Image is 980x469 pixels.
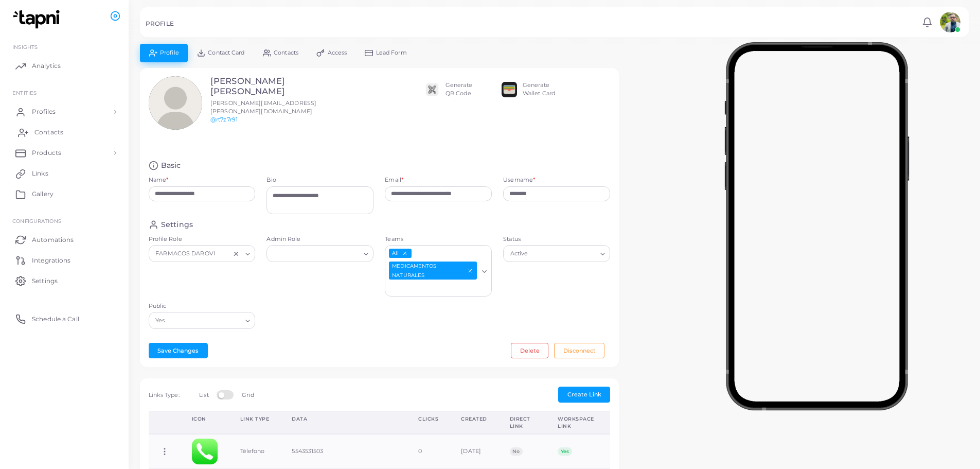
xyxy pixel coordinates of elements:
[199,391,208,399] label: List
[446,81,472,98] div: Generate QR Code
[32,148,61,158] span: Products
[154,316,167,326] span: Yes
[937,12,963,32] a: avatar
[266,176,373,184] label: Bio
[292,415,396,423] div: Data
[8,250,121,270] a: Integrations
[149,343,208,358] button: Save Changes
[558,387,610,402] button: Create Link
[192,439,218,464] img: phone.png
[376,50,407,56] span: Lead Form
[8,308,121,329] a: Schedule a Call
[167,315,241,326] input: Search for option
[8,101,121,122] a: Profiles
[8,229,121,250] a: Automations
[467,267,474,274] button: Deselect MEDICAMENTOS NATURALES
[242,391,254,399] label: Grid
[8,184,121,204] a: Gallery
[401,250,408,257] button: Deselect All
[280,434,407,468] td: 5543531503
[149,312,256,328] div: Search for option
[8,122,121,143] a: Contacts
[503,176,535,184] label: Username
[149,391,180,398] span: Links Type:
[32,256,70,265] span: Integrations
[9,10,66,29] img: logo
[32,61,61,71] span: Analytics
[450,434,498,468] td: [DATE]
[510,415,535,429] div: Direct Link
[210,99,316,115] span: [PERSON_NAME][EMAIL_ADDRESS][PERSON_NAME][DOMAIN_NAME]
[389,262,477,280] span: MEDICAMENTOS NATURALES
[8,163,121,184] a: Links
[32,189,54,199] span: Gallery
[511,343,548,358] button: Delete
[149,302,256,310] label: Public
[510,447,523,456] span: No
[328,50,347,56] span: Access
[149,235,256,244] label: Profile Role
[229,434,281,468] td: Télefono
[266,245,373,262] div: Search for option
[161,220,193,230] h4: Settings
[12,44,38,50] span: INSIGHTS
[32,107,56,116] span: Profiles
[503,235,610,244] label: Status
[554,343,604,358] button: Disconnect
[149,411,181,435] th: Action
[271,248,360,259] input: Search for option
[407,434,450,468] td: 0
[523,81,555,98] div: Generate Wallet Card
[385,176,403,184] label: Email
[149,245,256,262] div: Search for option
[210,76,334,97] h3: [PERSON_NAME] [PERSON_NAME]
[12,90,37,96] span: ENTITIES
[32,276,58,286] span: Settings
[8,143,121,163] a: Products
[210,116,238,123] a: @rt7z7r91
[149,176,169,184] label: Name
[503,245,610,262] div: Search for option
[160,50,179,56] span: Profile
[12,218,61,224] span: Configurations
[386,283,478,294] input: Search for option
[558,415,599,429] div: Workspace Link
[218,248,230,259] input: Search for option
[233,250,240,258] button: Clear Selected
[146,20,174,27] h5: PROFILE
[509,249,529,259] span: Active
[161,161,181,170] h4: Basic
[240,415,270,423] div: Link Type
[8,56,121,76] a: Analytics
[724,42,909,410] img: phone-mock.b55596b7.png
[32,235,74,245] span: Automations
[418,415,438,423] div: Clicks
[424,82,440,97] img: qr2.png
[274,50,298,56] span: Contacts
[940,12,960,32] img: avatar
[530,248,596,259] input: Search for option
[32,315,79,324] span: Schedule a Call
[502,82,517,97] img: apple-wallet.png
[389,249,411,258] span: All
[567,391,601,398] span: Create Link
[8,270,121,291] a: Settings
[34,128,63,137] span: Contacts
[192,415,218,423] div: Icon
[208,50,244,56] span: Contact Card
[385,235,492,244] label: Teams
[461,415,487,423] div: Created
[558,447,572,456] span: Yes
[385,245,492,297] div: Search for option
[32,169,48,178] span: Links
[266,235,373,244] label: Admin Role
[154,249,217,259] span: FARMACOS DAROVI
